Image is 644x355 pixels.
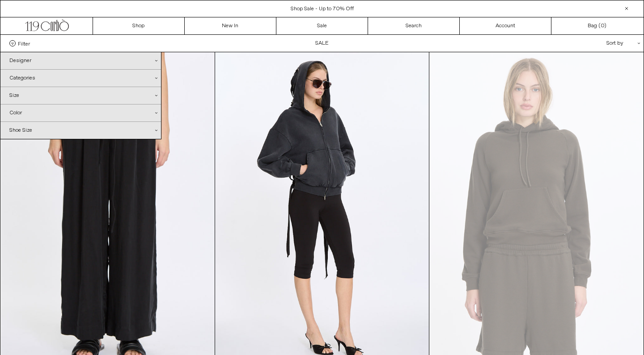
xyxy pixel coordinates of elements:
span: ) [601,22,606,30]
a: Bag () [551,17,643,34]
span: Filter [18,40,30,46]
a: Account [460,17,551,34]
a: Search [368,17,460,34]
div: Designer [0,52,161,69]
a: Sale [276,17,368,34]
span: 0 [601,22,604,29]
div: Sort by [554,35,635,52]
a: Shop [93,17,185,34]
div: Size [0,87,161,104]
div: Categories [0,70,161,87]
a: Shop Sale - Up to 70% Off [291,5,354,13]
div: Color [0,104,161,121]
div: Shoe Size [0,122,161,139]
a: New In [185,17,276,34]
